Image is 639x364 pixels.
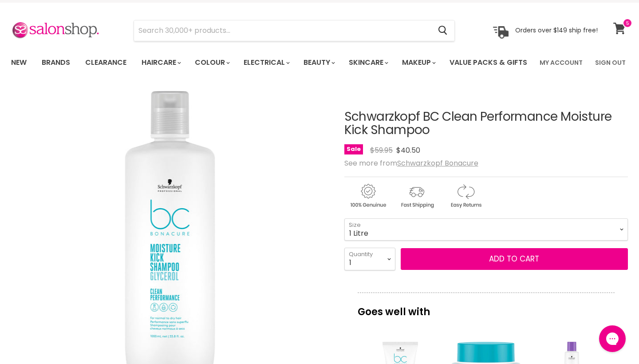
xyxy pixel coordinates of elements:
[134,20,431,41] input: Search
[35,53,77,72] a: Brands
[4,53,33,72] a: New
[344,158,478,168] span: See more from
[134,20,455,41] form: Product
[4,50,534,75] ul: Main menu
[135,53,186,72] a: Haircare
[342,53,394,72] a: Skincare
[237,53,295,72] a: Electrical
[515,26,598,34] p: Orders over $149 ship free!
[79,53,133,72] a: Clearance
[370,145,393,155] span: $59.95
[595,322,630,355] iframe: Gorgias live chat messenger
[188,53,235,72] a: Colour
[344,182,391,210] img: genuine.gif
[534,53,588,72] a: My Account
[344,110,628,138] h1: Schwarzkopf BC Clean Performance Moisture Kick Shampoo
[397,158,478,168] a: Schwarzkopf Bonacure
[344,144,363,154] span: Sale
[431,20,454,41] button: Search
[443,53,534,72] a: Value Packs & Gifts
[590,53,631,72] a: Sign Out
[344,248,395,270] select: Quantity
[297,53,340,72] a: Beauty
[395,53,441,72] a: Makeup
[393,182,440,210] img: shipping.gif
[358,293,615,322] p: Goes well with
[489,253,539,264] span: Add to cart
[396,145,420,155] span: $40.50
[442,182,489,210] img: returns.gif
[401,248,628,270] button: Add to cart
